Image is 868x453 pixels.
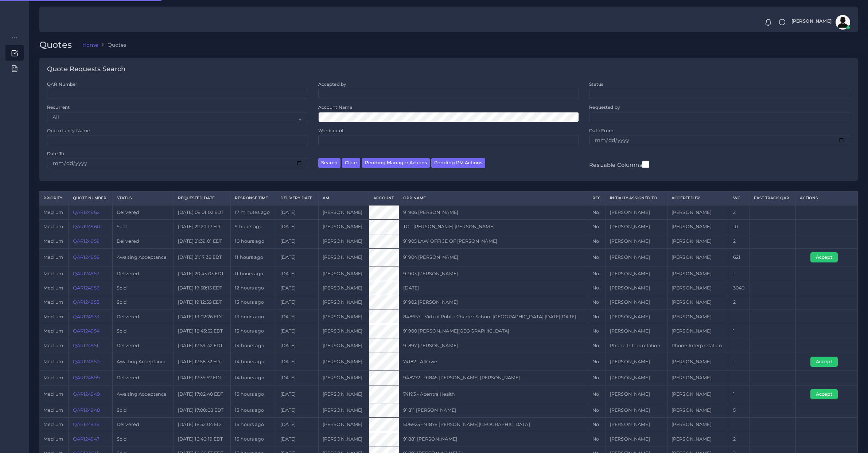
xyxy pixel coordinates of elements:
[667,385,729,403] td: [PERSON_NAME]
[369,192,399,205] th: Account
[399,432,588,446] td: 91881 [PERSON_NAME]
[47,65,125,73] h4: Quote Requests Search
[73,328,100,334] a: QAR124954
[667,295,729,310] td: [PERSON_NAME]
[588,266,606,281] td: No
[276,295,318,310] td: [DATE]
[73,375,100,380] a: QAR124899
[43,343,63,348] span: medium
[112,324,174,338] td: Sold
[606,220,667,234] td: [PERSON_NAME]
[606,295,667,310] td: [PERSON_NAME]
[729,234,750,248] td: 2
[43,285,63,291] span: medium
[231,220,276,234] td: 9 hours ago
[43,271,63,276] span: medium
[729,249,750,266] td: 621
[588,324,606,338] td: No
[276,418,318,432] td: [DATE]
[276,234,318,248] td: [DATE]
[231,310,276,324] td: 13 hours ago
[788,15,853,30] a: [PERSON_NAME]avatar
[836,15,850,30] img: avatar
[174,249,230,266] td: [DATE] 21:17:38 EDT
[342,158,360,168] button: Clear
[667,324,729,338] td: [PERSON_NAME]
[39,40,77,50] h2: Quotes
[231,418,276,432] td: 15 hours ago
[667,205,729,220] td: [PERSON_NAME]
[231,234,276,248] td: 10 hours ago
[729,295,750,310] td: 2
[112,310,174,324] td: Delivered
[73,436,99,442] a: QAR124947
[318,385,369,403] td: [PERSON_NAME]
[112,403,174,417] td: Sold
[98,41,126,49] li: Quotes
[43,299,63,305] span: medium
[399,324,588,338] td: 91900 [PERSON_NAME][GEOGRAPHIC_DATA]
[43,359,63,364] span: medium
[174,418,230,432] td: [DATE] 16:52:04 EDT
[810,391,843,396] a: Accept
[47,81,77,87] label: QAR Number
[73,407,100,413] a: QAR124948
[47,150,64,157] label: Date To
[606,234,667,248] td: [PERSON_NAME]
[112,192,174,205] th: Status
[73,210,100,215] a: QAR124962
[112,338,174,353] td: Delivered
[399,281,588,295] td: [DATE]
[667,220,729,234] td: [PERSON_NAME]
[667,338,729,353] td: Phone Interpretation
[667,371,729,385] td: [PERSON_NAME]
[606,371,667,385] td: [PERSON_NAME]
[276,281,318,295] td: [DATE]
[112,266,174,281] td: Delivered
[174,266,230,281] td: [DATE] 20:43:03 EDT
[174,205,230,220] td: [DATE] 08:01:02 EDT
[750,192,795,205] th: Fast Track QAR
[399,192,588,205] th: Opp Name
[112,234,174,248] td: Delivered
[174,385,230,403] td: [DATE] 17:02:40 EDT
[588,281,606,295] td: No
[588,192,606,205] th: REC
[318,205,369,220] td: [PERSON_NAME]
[318,266,369,281] td: [PERSON_NAME]
[606,432,667,446] td: [PERSON_NAME]
[606,324,667,338] td: [PERSON_NAME]
[729,353,750,371] td: 1
[318,295,369,310] td: [PERSON_NAME]
[399,249,588,266] td: 91904 [PERSON_NAME]
[43,436,63,442] span: medium
[606,266,667,281] td: [PERSON_NAME]
[112,249,174,266] td: Awaiting Acceptance
[399,310,588,324] td: 848657 - Virtual Public Charter School [GEOGRAPHIC_DATA] [DATE][DATE]
[43,254,63,260] span: medium
[112,220,174,234] td: Sold
[667,192,729,205] th: Accepted by
[729,220,750,234] td: 10
[318,249,369,266] td: [PERSON_NAME]
[588,432,606,446] td: No
[399,220,588,234] td: TC - [PERSON_NAME] [PERSON_NAME]
[73,271,99,276] a: QAR124957
[399,266,588,281] td: 91903 [PERSON_NAME]
[606,385,667,403] td: [PERSON_NAME]
[588,338,606,353] td: No
[43,375,63,380] span: medium
[729,205,750,220] td: 2
[318,310,369,324] td: [PERSON_NAME]
[231,281,276,295] td: 12 hours ago
[276,324,318,338] td: [DATE]
[589,127,614,134] label: Date From
[112,385,174,403] td: Awaiting Acceptance
[791,19,832,24] span: [PERSON_NAME]
[431,158,485,168] button: Pending PM Actions
[318,371,369,385] td: [PERSON_NAME]
[588,403,606,417] td: No
[174,324,230,338] td: [DATE] 18:43:52 EDT
[318,324,369,338] td: [PERSON_NAME]
[589,104,620,110] label: Requested by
